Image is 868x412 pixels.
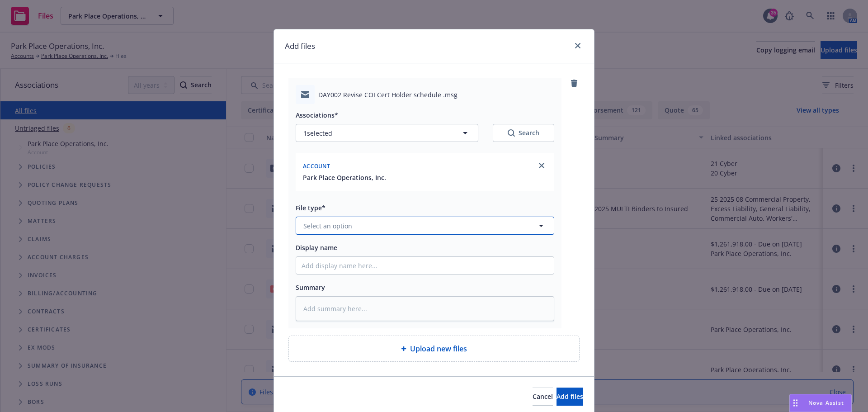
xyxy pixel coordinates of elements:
[296,124,478,142] button: 1selected
[808,399,844,407] span: Nova Assist
[410,343,467,354] span: Upload new files
[789,394,852,412] button: Nova Assist
[303,221,352,231] span: Select an option
[303,128,332,138] span: 1 selected
[285,40,315,52] h1: Add files
[318,90,458,99] span: DAY002 Revise COI Cert Holder schedule .msg
[493,124,554,142] button: SearchSearch
[508,128,539,137] div: Search
[296,204,325,212] span: File type*
[296,283,325,292] span: Summary
[296,257,554,274] input: Add display name here...
[296,111,338,119] span: Associations*
[557,388,583,406] button: Add files
[557,392,583,401] span: Add files
[303,173,386,182] button: Park Place Operations, Inc.
[569,78,580,89] a: remove
[288,336,580,362] div: Upload new files
[572,40,583,51] a: close
[508,129,515,137] svg: Search
[790,394,801,412] div: Drag to move
[296,243,337,252] span: Display name
[533,392,553,401] span: Cancel
[296,217,554,235] button: Select an option
[533,388,553,406] button: Cancel
[536,160,547,171] a: close
[303,162,330,170] span: Account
